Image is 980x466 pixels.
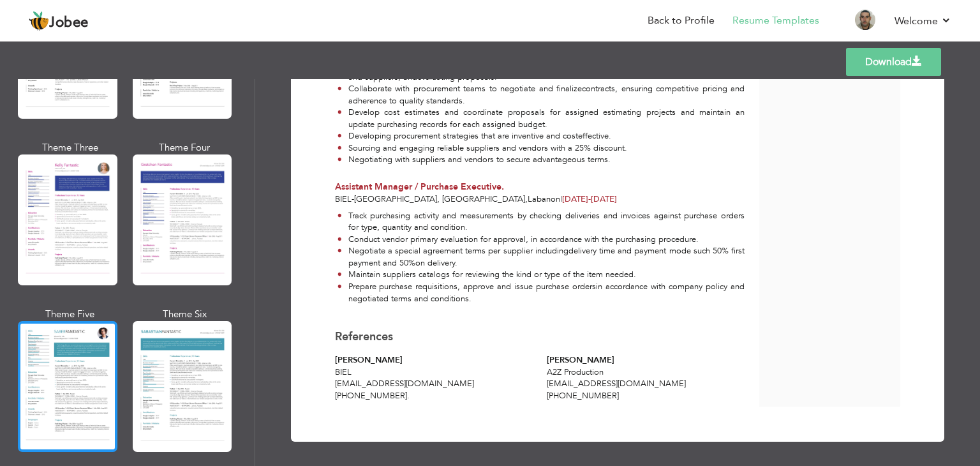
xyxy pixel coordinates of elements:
[20,141,120,154] div: Theme Three
[562,193,617,205] span: [DATE]
[338,245,745,269] li: Negotiate a special agreement terms per supplier includingdelivery time and payment mode such 50%...
[338,130,745,142] li: Developing procurement strategies that are inventive and costeffective.
[335,193,352,205] span: BIEL
[49,16,89,30] span: Jobee
[338,210,745,234] li: Track purchasing activity and measurements by checking deliveries and invoices against purchase o...
[335,366,533,379] div: BIEL
[338,107,745,130] li: Develop cost estimates and coordinate proposals for assigned estimating projects and maintain an ...
[135,308,235,321] div: Theme Six
[338,269,745,281] li: Maintain suppliers catalogs for reviewing the kind or type of the item needed.
[335,329,393,345] span: References
[338,281,745,304] li: Prepare purchase requisitions, approve and issue purchase ordersin accordance with company policy...
[547,354,745,366] div: [PERSON_NAME]
[648,13,715,28] a: Back to Profile
[354,193,525,205] span: [GEOGRAPHIC_DATA], [GEOGRAPHIC_DATA]
[855,10,875,30] img: Profile Img
[338,83,745,107] li: Collaborate with procurement teams to negotiate and finalizecontracts, ensuring competitive prici...
[846,48,941,76] a: Download
[20,308,120,321] div: Theme Five
[335,390,533,402] div: [PHONE_NUMBER].
[588,193,591,205] span: -
[732,13,819,28] a: Resume Templates
[547,390,745,402] div: [PHONE_NUMBER]
[338,142,745,154] li: Sourcing and engaging reliable suppliers and vendors with a 25% discount.
[335,181,504,193] span: Assistant Manager / Purchase Executive.
[29,11,49,31] img: jobee.io
[560,193,562,205] span: |
[135,141,235,154] div: Theme Four
[338,154,745,166] li: Negotiating with suppliers and vendors to secure advantageous terms.
[562,193,591,205] span: [DATE]
[528,193,560,205] span: Labanon
[29,11,89,31] a: Jobee
[547,378,745,390] div: [EMAIL_ADDRESS][DOMAIN_NAME]
[895,13,951,29] a: Welcome
[335,354,533,366] div: [PERSON_NAME]
[525,193,528,205] span: ,
[352,193,354,205] span: -
[547,366,745,379] div: A2Z Production
[335,378,533,390] div: [EMAIL_ADDRESS][DOMAIN_NAME]
[338,234,745,246] li: Conduct vendor primary evaluation for approval, in accordance with the purchasing procedure.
